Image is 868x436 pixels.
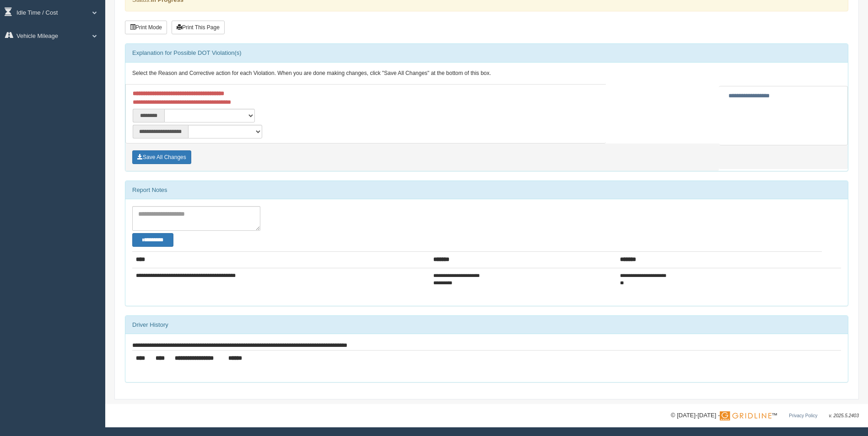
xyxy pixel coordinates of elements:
[671,411,859,420] div: © [DATE]-[DATE] - ™
[125,181,848,199] div: Report Notes
[125,63,848,85] div: Select the Reason and Corrective action for each Violation. When you are done making changes, cli...
[720,411,771,420] img: Gridline
[125,316,848,334] div: Driver History
[829,413,859,418] span: v. 2025.5.2403
[132,233,173,247] button: Change Filter Options
[789,413,817,418] a: Privacy Policy
[172,21,225,34] button: Print This Page
[125,21,167,34] button: Print Mode
[125,44,848,62] div: Explanation for Possible DOT Violation(s)
[132,150,191,164] button: Save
